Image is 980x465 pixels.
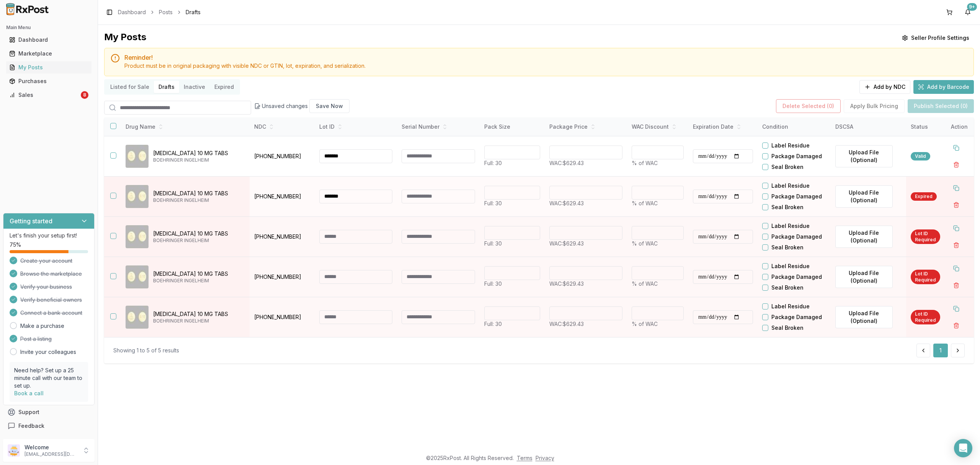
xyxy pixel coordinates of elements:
a: Terms [517,455,532,461]
button: Support [3,405,95,419]
p: [PHONE_NUMBER] [254,193,310,200]
p: [PHONE_NUMBER] [254,152,310,160]
img: Jardiance 10 MG TABS [126,265,149,288]
img: RxPost Logo [3,3,52,15]
button: Delete [949,319,963,332]
button: Delete [949,158,963,172]
div: Lot ID Required [911,270,940,284]
span: Full: 30 [484,321,502,327]
button: Marketplace [3,47,95,60]
span: WAC: $629.43 [549,240,584,247]
button: Delete [949,278,963,292]
div: Lot ID [319,123,392,131]
p: [MEDICAL_DATA] 10 MG TABS [153,230,243,237]
div: Dashboard [9,36,88,44]
div: Unsaved changes [254,99,350,113]
p: [MEDICAL_DATA] 10 MG TABS [153,310,243,318]
img: Jardiance 10 MG TABS [126,185,149,208]
th: Status [906,118,945,136]
span: WAC: $629.43 [549,280,584,287]
label: Label Residue [771,182,810,190]
button: Purchases [3,75,95,87]
button: Upload File (Optional) [835,306,893,328]
p: [MEDICAL_DATA] 10 MG TABS [153,149,243,157]
button: Inactive [179,81,210,93]
p: [PHONE_NUMBER] [254,233,310,241]
label: Package Damaged [771,152,822,160]
a: Privacy [536,455,554,461]
p: [EMAIL_ADDRESS][DOMAIN_NAME] [24,451,78,457]
a: Book a call [14,390,44,396]
span: % of WAC [632,200,658,206]
a: Dashboard [6,33,91,47]
button: Save Now [309,99,350,113]
a: Posts [159,8,173,16]
p: BOEHRINGER INGELHEIM [153,197,243,203]
button: Duplicate [949,302,963,316]
label: Seal Broken [771,203,804,211]
button: Listed for Sale [106,81,154,93]
a: My Posts [6,61,91,74]
div: Showing 1 to 5 of 5 results [113,347,179,354]
button: Sales8 [3,89,95,101]
p: [PHONE_NUMBER] [254,313,310,321]
button: Add by NDC [859,80,910,94]
div: Valid [911,152,930,160]
nav: breadcrumb [118,8,201,16]
button: Delete [949,238,963,252]
div: 9+ [967,3,977,11]
span: % of WAC [632,160,658,166]
th: Pack Size [480,118,545,136]
label: Package Damaged [771,313,822,321]
th: Condition [758,118,830,136]
label: Seal Broken [771,284,804,291]
label: Package Damaged [771,233,822,241]
img: Jardiance 10 MG TABS [126,306,149,329]
div: My Posts [104,31,146,45]
a: Invite your colleagues [20,348,76,356]
label: Package Damaged [771,273,822,281]
p: BOEHRINGER INGELHEIM [153,318,243,324]
a: Purchases [6,74,91,88]
div: Open Intercom Messenger [954,439,972,457]
label: Label Residue [771,303,810,310]
div: Lot ID Required [911,229,940,244]
label: Upload File (Optional) [835,145,893,167]
button: Add by Barcode [913,80,974,94]
a: Dashboard [118,8,146,16]
div: My Posts [9,64,88,71]
label: Upload File (Optional) [835,185,893,208]
div: Drug Name [126,123,243,131]
label: Label Residue [771,222,810,230]
th: DSCSA [831,118,906,136]
span: Create your account [20,257,72,265]
button: 9+ [962,6,974,18]
label: Label Residue [771,142,810,149]
button: 1 [933,344,948,357]
div: Product must be in original packaging with visible NDC or GTIN, lot, expiration, and serialization. [124,62,967,70]
label: Seal Broken [771,324,804,332]
label: Label Residue [771,262,810,270]
label: Package Damaged [771,193,822,200]
span: % of WAC [632,321,658,327]
button: Feedback [3,419,95,433]
a: Sales8 [6,88,91,102]
span: WAC: $629.43 [549,160,584,166]
a: Make a purchase [20,322,64,330]
span: Verify beneficial owners [20,296,82,304]
button: My Posts [3,61,95,74]
a: Marketplace [6,47,91,61]
div: Expired [911,192,937,201]
button: Duplicate [949,221,963,235]
span: % of WAC [632,240,658,247]
p: Need help? Set up a 25 minute call with our team to set up. [14,367,83,390]
span: WAC: $629.43 [549,200,584,206]
span: Connect a bank account [20,309,82,317]
label: Upload File (Optional) [835,226,893,248]
div: Serial Number [402,123,475,131]
button: Seller Profile Settings [897,31,974,45]
span: Verify your business [20,283,72,291]
div: Purchases [9,77,88,85]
